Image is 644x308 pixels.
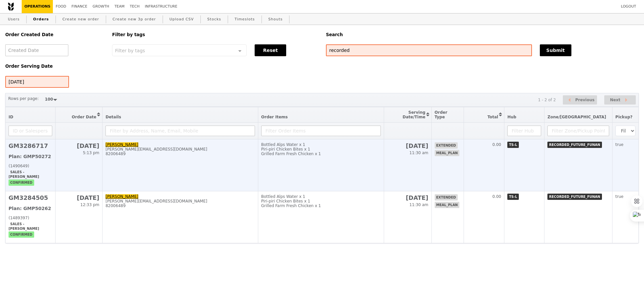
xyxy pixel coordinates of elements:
a: Stocks [205,13,224,25]
span: Hub [507,115,516,119]
input: Filter Zone/Pickup Point [547,126,609,136]
input: ID or Salesperson name [9,126,52,136]
label: Rows per page: [8,95,39,102]
h2: GM3286717 [9,142,52,149]
button: Next [604,95,636,105]
div: Bottled Alps Water x 1 [261,194,381,199]
div: 1 - 2 of 2 [538,98,556,102]
a: Upload CSV [167,13,196,25]
h3: Plan: GMP50272 [9,154,52,159]
a: Orders [31,13,52,25]
span: true [615,194,624,199]
div: [PERSON_NAME][EMAIL_ADDRESS][DOMAIN_NAME] [105,199,255,203]
span: extended [435,142,458,149]
span: Zone/[GEOGRAPHIC_DATA] [547,115,606,119]
span: ID [9,115,13,119]
button: Reset [255,44,286,56]
h2: [DATE] [387,142,428,149]
div: [PERSON_NAME][EMAIL_ADDRESS][DOMAIN_NAME] [105,147,255,152]
div: Bottled Alps Water x 1 [261,142,381,147]
a: Timeslots [232,13,257,25]
span: Sales - [PERSON_NAME] [9,221,41,232]
button: Submit [540,44,571,56]
a: Users [5,13,22,25]
h5: Order Serving Date [5,64,104,69]
span: RECORDED_FUTURE_FUNAN [547,142,602,148]
input: Serving Date [5,76,69,88]
span: 11:30 am [409,202,428,207]
span: Next [610,96,620,104]
span: true [615,142,624,147]
span: RECORDED_FUTURE_FUNAN [547,194,602,200]
span: 11:30 am [409,151,428,155]
input: Filter Order Items [261,126,381,136]
img: Grain logo [8,2,14,11]
span: confirmed [9,231,34,238]
h5: Order Created Date [5,32,104,37]
a: Shouts [266,13,286,25]
div: Grilled Farm Fresh Chicken x 1 [261,203,381,208]
div: 82006489 [105,152,255,156]
span: 0.00 [492,194,501,199]
span: TS-L [507,142,519,148]
input: Filter Hub [507,126,541,136]
input: Created Date [5,44,68,56]
span: Order Items [261,115,288,119]
h2: [DATE] [387,194,428,201]
button: Previous [563,95,597,105]
div: (1489397) [9,216,52,220]
span: 12:33 pm [80,202,100,207]
div: 82006489 [105,203,255,208]
h2: [DATE] [58,142,99,149]
span: Sales - [PERSON_NAME] [9,169,41,180]
a: Create new 3p order [110,13,159,25]
span: Pickup? [615,115,632,119]
a: [PERSON_NAME] [105,142,138,147]
span: extended [435,194,458,201]
span: 0.00 [492,142,501,147]
span: Filter by tags [115,47,145,53]
span: Details [105,115,121,119]
input: Filter by Address, Name, Email, Mobile [105,126,255,136]
span: confirmed [9,179,34,186]
div: Piri-piri Chicken Bites x 1 [261,147,381,152]
h3: Plan: GMP50262 [9,206,52,211]
a: [PERSON_NAME] [105,194,138,199]
h2: GM3284505 [9,194,52,201]
span: Order Type [435,110,448,119]
span: meal_plan [435,150,460,156]
span: TS-L [507,194,519,200]
div: (1490649) [9,164,52,168]
h5: Search [326,32,639,37]
div: Piri-piri Chicken Bites x 1 [261,199,381,203]
span: meal_plan [435,202,460,208]
div: Grilled Farm Fresh Chicken x 1 [261,152,381,156]
input: Search any field [326,44,532,56]
h2: [DATE] [58,194,99,201]
h5: Filter by tags [112,32,318,37]
span: 5:13 pm [83,151,99,155]
span: Previous [575,96,595,104]
a: Create new order [60,13,102,25]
